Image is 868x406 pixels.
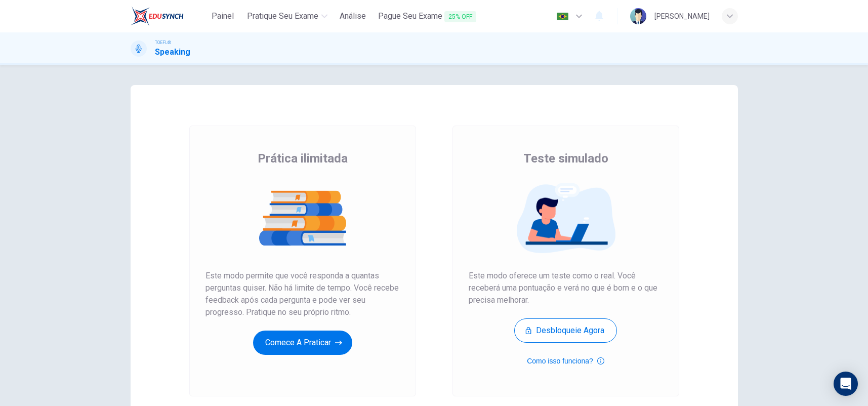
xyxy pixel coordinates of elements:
button: Painel [206,7,239,25]
button: Desbloqueie agora [514,318,617,343]
span: Teste simulado [523,150,608,167]
span: TOEFL® [155,39,171,46]
span: Prática ilimitada [258,150,348,167]
span: 25% OFF [444,11,476,22]
span: Este modo oferece um teste como o real. Você receberá uma pontuação e verá no que é bom e o que p... [469,270,663,306]
button: Comece a praticar [253,331,352,355]
a: EduSynch logo [131,6,207,26]
h1: Speaking [155,46,190,58]
div: Open Intercom Messenger [834,372,858,396]
span: Este modo permite que você responda a quantas perguntas quiser. Não há limite de tempo. Você rece... [205,270,400,318]
button: Como isso funciona? [527,355,604,367]
img: Profile picture [630,8,646,24]
button: Pague Seu Exame25% OFF [374,7,480,26]
div: [PERSON_NAME] [654,10,710,22]
img: EduSynch logo [131,6,184,26]
button: Pratique seu exame [243,7,332,25]
a: Painel [206,7,239,26]
button: Análise [336,7,370,25]
img: pt [556,13,569,20]
a: Análise [336,7,370,26]
span: Pague Seu Exame [378,10,476,23]
span: Painel [212,10,234,22]
span: Análise [340,10,366,22]
span: Pratique seu exame [247,10,318,22]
